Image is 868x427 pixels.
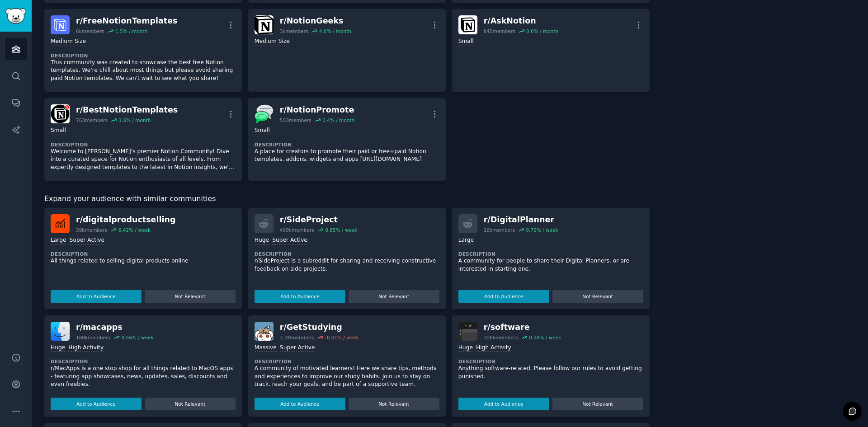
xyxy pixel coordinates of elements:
[118,117,151,123] div: 1.6 % / month
[458,358,643,365] dt: Description
[76,227,107,233] div: 39k members
[476,344,511,352] div: High Activity
[325,334,359,341] div: -0.01 % / week
[280,322,359,333] div: r/ GetStudying
[452,9,650,92] a: AskNotionr/AskNotion845members0.6% / monthSmall
[280,334,314,341] div: 3.2M members
[76,322,154,333] div: r/ macapps
[458,257,643,273] p: A community for people to share their Digital Planners, or are interested in starting one.
[255,365,439,389] p: A community of motivated learners! Here we share tips, methods and experiences to improve our stu...
[115,28,147,34] div: 1.5 % / month
[322,117,354,123] div: 0.4 % / month
[280,344,315,352] div: Super Active
[255,257,439,273] p: r/SideProject is a subreddit for sharing and receiving constructive feedback on side projects.
[255,322,274,341] img: GetStudying
[248,9,446,92] a: NotionGeeksr/NotionGeeks3kmembers4.0% / monthMedium Size
[484,227,515,233] div: 16k members
[255,358,439,365] dt: Description
[349,398,439,410] button: Not Relevant
[5,8,26,24] img: GummySearch logo
[280,104,354,116] div: r/ NotionPromote
[458,236,474,245] div: Large
[121,334,153,341] div: 0.56 % / week
[248,98,446,181] a: NotionPromoter/NotionPromote503members0.4% / monthSmallDescriptionA place for creators to promote...
[280,28,308,34] div: 3k members
[272,236,307,245] div: Super Active
[255,15,274,34] img: NotionGeeks
[255,290,345,303] button: Add to Audience
[280,117,311,123] div: 503 members
[458,344,473,352] div: Huge
[51,236,66,245] div: Large
[51,59,236,83] p: This community was created to showcase the best free Notion templates. We're chill about most thi...
[255,104,274,123] img: NotionPromote
[255,148,439,164] p: A place for creators to promote their paid or free+paid Notion templates, addons, widgets and app...
[51,104,70,123] img: BestNotionTemplates
[484,214,558,225] div: r/ DigitalPlanner
[51,290,142,303] button: Add to Audience
[458,290,549,303] button: Add to Audience
[51,344,65,352] div: Huge
[51,214,70,233] img: digitalproductselling
[458,365,643,380] p: Anything software-related. Please follow our rules to avoid getting punished.
[349,290,439,303] button: Not Relevant
[145,290,236,303] button: Not Relevant
[51,322,70,341] img: macapps
[458,15,477,34] img: AskNotion
[280,227,314,233] div: 499k members
[68,344,104,352] div: High Activity
[51,257,236,265] p: All things related to selling digital products online
[51,251,236,257] dt: Description
[255,141,439,148] dt: Description
[51,365,236,389] p: r/MacApps is a one stop shop for all things related to MacOS apps - featuring app showcases, news...
[118,227,151,233] div: 6.42 % / week
[76,28,104,34] div: 6k members
[51,52,236,59] dt: Description
[255,251,439,257] dt: Description
[255,38,290,46] div: Medium Size
[51,141,236,148] dt: Description
[51,38,86,46] div: Medium Size
[319,28,351,34] div: 4.0 % / month
[76,104,178,116] div: r/ BestNotionTemplates
[51,127,66,135] div: Small
[51,398,142,410] button: Add to Audience
[145,398,236,410] button: Not Relevant
[76,214,175,225] div: r/ digitalproductselling
[280,214,358,225] div: r/ SideProject
[484,15,558,27] div: r/ AskNotion
[51,148,236,172] p: Welcome to [PERSON_NAME]'s premier Notion Community! Dive into a curated space for Notion enthusi...
[280,15,351,27] div: r/ NotionGeeks
[458,322,477,341] img: software
[529,334,561,341] div: 0.28 % / week
[458,38,474,46] div: Small
[325,227,357,233] div: 0.85 % / week
[458,251,643,257] dt: Description
[255,344,277,352] div: Massive
[44,98,242,181] a: BestNotionTemplatesr/BestNotionTemplates763members1.6% / monthSmallDescriptionWelcome to [PERSON_...
[526,227,558,233] div: 0.79 % / week
[552,398,643,410] button: Not Relevant
[51,15,70,34] img: FreeNotionTemplates
[69,236,104,245] div: Super Active
[44,9,242,92] a: FreeNotionTemplatesr/FreeNotionTemplates6kmembers1.5% / monthMedium SizeDescriptionThis community...
[484,322,561,333] div: r/ software
[76,15,177,27] div: r/ FreeNotionTemplates
[44,193,216,205] span: Expand your audience with similar communities
[255,236,269,245] div: Huge
[552,290,643,303] button: Not Relevant
[484,28,515,34] div: 845 members
[526,28,558,34] div: 0.6 % / month
[76,117,108,123] div: 763 members
[484,334,518,341] div: 306k members
[51,358,236,365] dt: Description
[255,127,270,135] div: Small
[458,398,549,410] button: Add to Audience
[76,334,110,341] div: 180k members
[255,398,345,410] button: Add to Audience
